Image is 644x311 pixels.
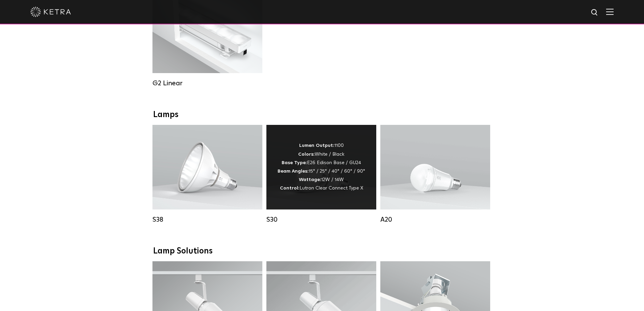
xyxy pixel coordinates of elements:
[380,216,490,224] div: A20
[153,246,491,256] div: Lamp Solutions
[266,216,376,224] div: S30
[278,169,309,174] strong: Beam Angles:
[298,152,315,157] strong: Colors:
[153,110,491,120] div: Lamps
[152,125,262,224] a: S38 Lumen Output:1100Colors:White / BlackBase Type:E26 Edison Base / GU24Beam Angles:10° / 25° / ...
[280,186,300,191] strong: Control:
[299,143,334,148] strong: Lumen Output:
[380,125,490,224] a: A20 Lumen Output:600 / 800Colors:White / BlackBase Type:E26 Edison Base / GU24Beam Angles:Omni-Di...
[152,79,262,87] div: G2 Linear
[606,8,614,15] img: Hamburger%20Nav.svg
[282,160,307,165] strong: Base Type:
[591,8,599,17] img: search icon
[278,141,365,193] div: 1100 White / Black E26 Edison Base / GU24 15° / 25° / 40° / 60° / 90° 12W / 14W
[152,216,262,224] div: S38
[300,186,363,191] span: Lutron Clear Connect Type X
[30,7,71,17] img: ketra-logo-2019-white
[299,177,321,182] strong: Wattage:
[266,125,376,224] a: S30 Lumen Output:1100Colors:White / BlackBase Type:E26 Edison Base / GU24Beam Angles:15° / 25° / ...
